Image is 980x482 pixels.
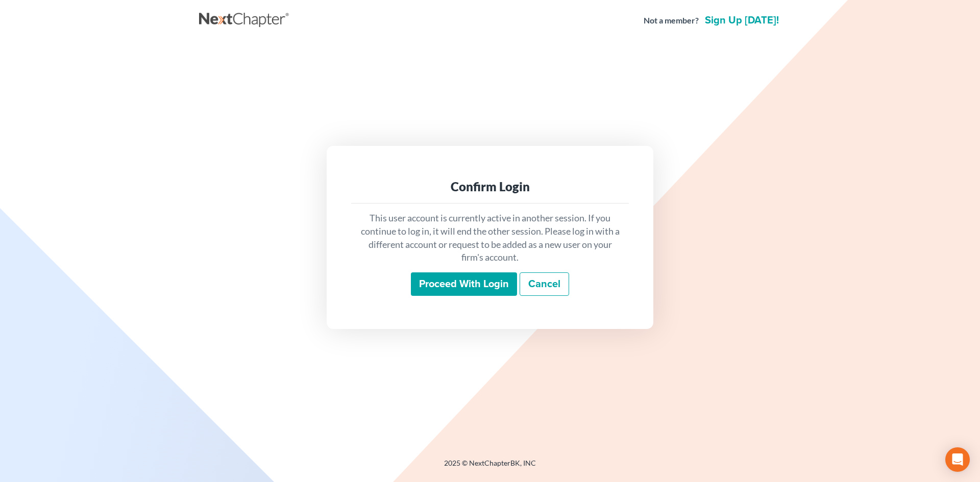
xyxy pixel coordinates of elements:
input: Proceed with login [411,272,517,296]
a: Cancel [520,272,569,296]
strong: Not a member? [644,15,699,27]
div: 2025 © NextChapterBK, INC [199,458,781,476]
a: Sign up [DATE]! [703,15,781,26]
div: Confirm Login [359,179,621,195]
p: This user account is currently active in another session. If you continue to log in, it will end ... [359,212,621,264]
div: Open Intercom Messenger [945,447,970,472]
